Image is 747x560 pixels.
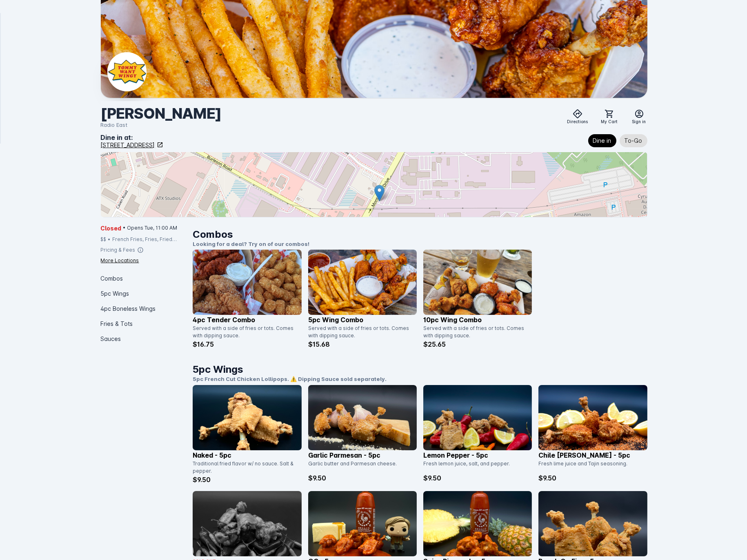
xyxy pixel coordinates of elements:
[538,460,642,473] div: Fresh lime juice and Tajin seasoning.
[101,331,187,346] div: Sauces
[101,286,187,301] div: 5pc Wings
[308,315,417,325] p: 5pc Wing Combo
[538,473,647,483] p: $9.50
[423,250,532,315] img: catalog item
[423,473,532,483] p: $9.50
[101,224,122,232] span: Closed
[108,236,111,243] div: •
[101,236,107,243] div: $$
[101,133,163,142] div: Dine in at:
[193,475,301,485] p: $9.50
[101,271,187,286] div: Combos
[308,339,417,349] p: $15.68
[423,385,532,450] img: catalog item
[308,385,417,450] img: catalog item
[423,450,532,460] p: Lemon Pepper - 5pc
[308,450,417,460] p: Garlic Parmesan - 5pc
[123,224,178,232] span: • Opens Tue, 11:00 AM
[308,325,412,339] div: Served with a side of fries or tots. Comes with dipping sauce.
[538,491,647,556] img: catalog item
[101,257,139,264] div: More Locations
[193,325,296,339] div: Served with a side of fries or tots. Comes with dipping sauce.
[308,491,417,556] img: catalog item
[193,227,647,242] h1: Combos
[423,325,527,339] div: Served with a side of fries or tots. Comes with dipping sauce.
[193,240,647,248] p: Looking for a deal? Try on of our combos!
[538,450,647,460] p: Chile [PERSON_NAME] - 5pc
[423,491,532,556] img: catalog item
[193,450,301,460] p: Naked - 5pc
[567,119,588,125] span: Directions
[107,52,147,91] img: Business Logo
[374,185,385,201] img: Marker
[101,121,221,129] div: Radio East
[193,315,301,325] p: 4pc Tender Combo
[308,250,417,315] img: catalog item
[193,362,647,377] h1: 5pc Wings
[625,136,643,146] span: To-Go
[593,136,611,146] span: Dine in
[193,250,301,315] img: catalog item
[538,385,647,450] img: catalog item
[193,385,301,450] img: catalog item
[101,104,221,123] div: [PERSON_NAME]
[193,375,647,383] p: 5pc French Cut Chicken Lollipops. ⚠️ Dipping Sauce sold separately.
[308,473,417,483] p: $9.50
[113,236,187,243] div: French Fries, Fries, Fried Chicken, Tots, Buffalo Wings, Chicken, Wings, Fried Pickles
[423,315,532,325] p: 10pc Wing Combo
[193,339,301,349] p: $16.75
[101,141,155,149] div: [STREET_ADDRESS]
[423,460,527,473] div: Fresh lemon juice, salt, and pepper.
[101,246,136,254] div: Pricing & Fees
[308,460,412,473] div: Garlic butter and Parmesan cheese.
[101,301,187,316] div: 4pc Boneless Wings
[193,460,296,475] div: Traditional fried flavor w/ no sauce. Salt & pepper.
[101,316,187,331] div: Fries & Tots
[423,339,532,349] p: $25.65
[588,133,647,149] mat-chip-listbox: Fulfillment
[193,491,301,556] img: catalog item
